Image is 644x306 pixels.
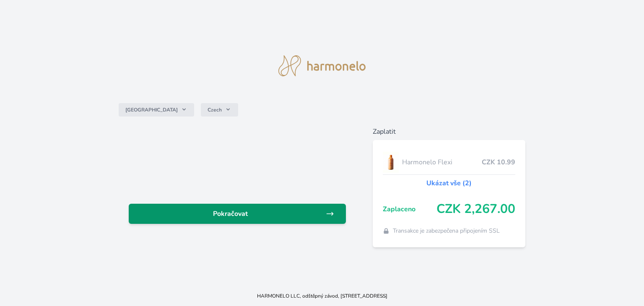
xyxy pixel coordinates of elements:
span: Zaplaceno [383,204,436,214]
a: Pokračovat [129,204,346,224]
button: [GEOGRAPHIC_DATA] [119,103,194,117]
img: logo.svg [278,55,366,76]
span: Pokračovat [135,209,326,219]
img: CLEAN_FLEXI_se_stinem_x-hi_(1)-lo.jpg [383,152,399,173]
span: Transakce je zabezpečena připojením SSL [393,227,500,235]
span: CZK 2,267.00 [436,202,515,217]
span: Czech [208,106,222,113]
span: [GEOGRAPHIC_DATA] [125,106,178,113]
span: Harmonelo Flexi [402,157,482,167]
h6: Zaplatit [373,127,525,137]
button: Czech [201,103,238,117]
a: Ukázat vše (2) [426,178,472,188]
span: CZK 10.99 [482,157,515,167]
